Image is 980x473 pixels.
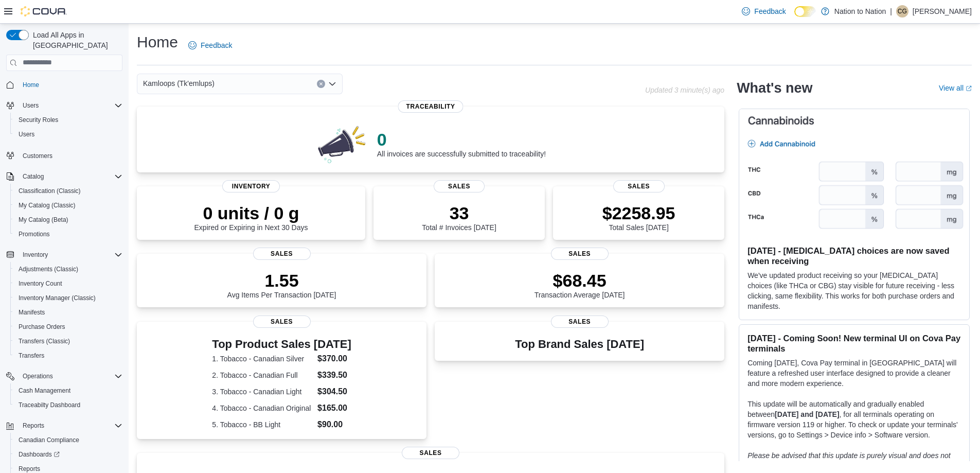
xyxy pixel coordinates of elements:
[10,305,127,320] button: Manifests
[14,434,83,446] a: Canadian Compliance
[23,81,39,89] span: Home
[184,35,236,56] a: Feedback
[10,383,127,398] button: Cash Management
[19,130,34,138] span: Users
[19,249,52,261] button: Inventory
[19,465,40,473] span: Reports
[966,85,972,92] svg: External link
[434,180,485,192] span: Sales
[222,180,280,192] span: Inventory
[10,320,127,334] button: Purchase Orders
[377,129,546,150] p: 0
[23,251,48,259] span: Inventory
[317,80,325,88] button: Clear input
[14,335,74,347] a: Transfers (Classic)
[14,214,73,226] a: My Catalog (Beta)
[14,335,122,347] span: Transfers (Classic)
[747,333,961,354] h3: [DATE] - Coming Soon! New terminal UI on Cova Pay terminals
[534,270,625,299] div: Transaction Average [DATE]
[19,201,76,209] span: My Catalog (Classic)
[10,447,127,462] a: Dashboards
[10,398,127,412] button: Traceabilty Dashboard
[747,399,961,440] p: This update will be automatically and gradually enabled between , for all terminals operating on ...
[29,30,122,50] span: Load All Apps in [GEOGRAPHIC_DATA]
[14,306,122,319] span: Manifests
[317,402,351,414] dd: $165.00
[19,99,43,112] button: Users
[14,349,48,362] a: Transfers
[14,448,64,461] a: Dashboards
[14,185,85,197] a: Classification (Classic)
[23,372,53,380] span: Operations
[19,370,122,382] span: Operations
[398,100,464,113] span: Traceability
[551,316,609,328] span: Sales
[737,80,812,96] h2: What's new
[14,263,82,275] a: Adjustments (Classic)
[794,6,816,17] input: Dark Mode
[14,384,75,397] a: Cash Management
[19,323,65,331] span: Purchase Orders
[23,101,39,110] span: Users
[19,265,78,273] span: Adjustments (Classic)
[253,316,311,328] span: Sales
[212,338,351,351] h3: Top Product Sales [DATE]
[328,80,336,88] button: Open list of options
[14,128,39,141] a: Users
[747,358,961,389] p: Coming [DATE], Cova Pay terminal in [GEOGRAPHIC_DATA] will feature a refreshed user interface des...
[14,263,122,275] span: Adjustments (Classic)
[14,214,122,226] span: My Catalog (Beta)
[19,149,122,162] span: Customers
[775,410,839,418] strong: [DATE] and [DATE]
[19,294,96,302] span: Inventory Manager (Classic)
[10,198,127,213] button: My Catalog (Classic)
[10,227,127,241] button: Promotions
[19,436,79,444] span: Canadian Compliance
[19,170,48,183] button: Catalog
[10,348,127,363] button: Transfers
[14,399,84,411] a: Traceabilty Dashboard
[422,203,496,232] div: Total # Invoices [DATE]
[201,40,232,50] span: Feedback
[194,203,308,223] p: 0 units / 0 g
[10,262,127,276] button: Adjustments (Classic)
[19,337,70,345] span: Transfers (Classic)
[14,128,122,141] span: Users
[23,422,44,430] span: Reports
[23,152,52,160] span: Customers
[14,114,62,126] a: Security Roles
[19,187,81,195] span: Classification (Classic)
[551,248,609,260] span: Sales
[2,77,127,92] button: Home
[14,321,69,333] a: Purchase Orders
[253,248,311,260] span: Sales
[10,184,127,198] button: Classification (Classic)
[19,249,122,261] span: Inventory
[317,418,351,431] dd: $90.00
[19,401,80,409] span: Traceabilty Dashboard
[19,99,122,112] span: Users
[19,79,43,91] a: Home
[14,228,54,240] a: Promotions
[317,386,351,398] dd: $304.50
[10,213,127,227] button: My Catalog (Beta)
[14,292,100,304] a: Inventory Manager (Classic)
[377,129,546,158] div: All invoices are successfully submitted to traceability!
[14,114,122,126] span: Security Roles
[754,6,786,16] span: Feedback
[534,270,625,291] p: $68.45
[19,230,50,238] span: Promotions
[19,216,68,224] span: My Catalog (Beta)
[14,349,122,362] span: Transfers
[14,434,122,446] span: Canadian Compliance
[21,6,67,16] img: Cova
[212,387,313,397] dt: 3. Tobacco - Canadian Light
[898,5,907,17] span: CG
[515,338,644,351] h3: Top Brand Sales [DATE]
[747,246,961,266] h3: [DATE] - [MEDICAL_DATA] choices are now saved when receiving
[14,306,49,319] a: Manifests
[317,353,351,365] dd: $370.00
[19,78,122,91] span: Home
[14,448,122,461] span: Dashboards
[315,123,369,164] img: 0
